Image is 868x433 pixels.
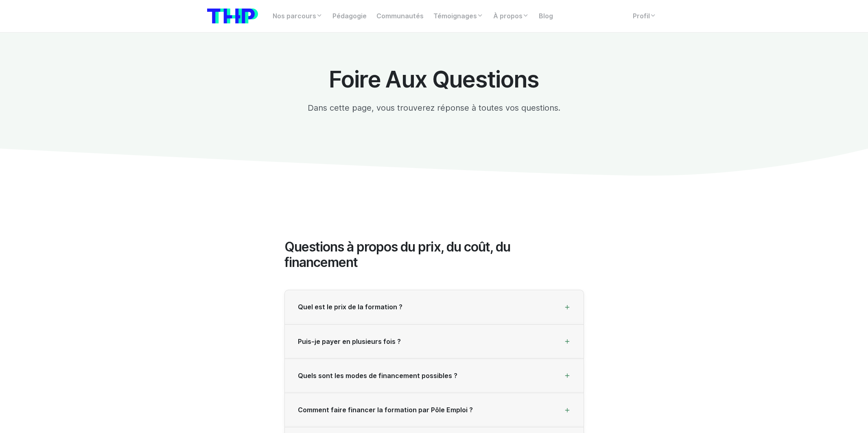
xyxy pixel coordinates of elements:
span: Comment faire financer la formation par Pôle Emploi ? [298,406,473,414]
span: Quel est le prix de la formation ? [298,303,402,311]
a: Profil [628,8,661,24]
p: Dans cette page, vous trouverez réponse à toutes vos questions. [284,102,584,114]
a: Nos parcours [268,8,328,24]
span: Quels sont les modes de financement possibles ? [298,372,457,380]
a: Communautés [372,8,429,24]
a: Pédagogie [328,8,372,24]
a: À propos [488,8,534,24]
a: Témoignages [429,8,488,24]
a: Blog [534,8,558,24]
img: logo [207,9,258,24]
h1: Foire Aux Questions [284,67,584,92]
span: Puis-je payer en plusieurs fois ? [298,338,401,346]
h2: Questions à propos du prix, du coût, du financement [284,239,584,271]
